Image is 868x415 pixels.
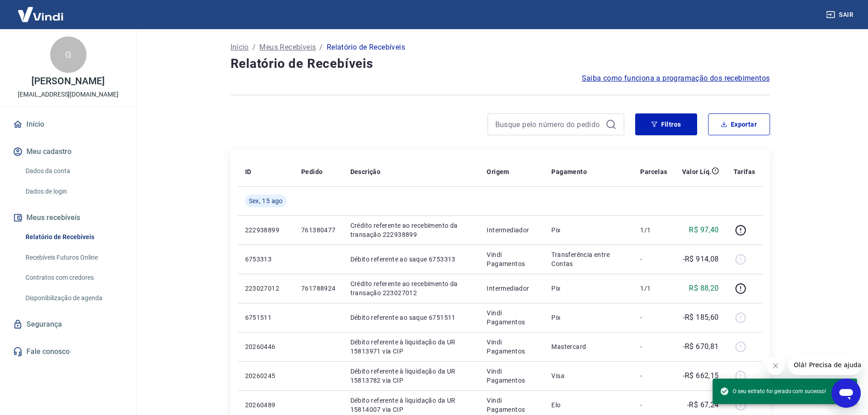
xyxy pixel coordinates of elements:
[640,342,667,351] p: -
[31,77,104,86] p: [PERSON_NAME]
[551,167,587,176] p: Pagamento
[350,279,473,297] p: Crédito referente ao recebimento da transação 223027012
[788,355,861,375] iframe: Mensagem da empresa
[683,370,719,381] p: -R$ 662,15
[22,268,125,287] a: Contratos com credores
[551,400,626,410] p: Elo
[640,225,667,235] p: 1/1
[734,167,755,176] p: Tarifas
[11,208,125,228] button: Meus recebíveis
[11,314,125,334] a: Segurança
[11,342,125,362] a: Fale conosco
[487,367,537,385] p: Vindi Pagamentos
[487,250,537,268] p: Vindi Pagamentos
[582,73,770,84] a: Saiba como funciona a programação dos recebimentos
[640,371,667,380] p: -
[687,400,719,410] p: -R$ 67,24
[245,313,287,322] p: 6751511
[231,55,770,73] h4: Relatório de Recebíveis
[350,367,473,385] p: Débito referente à liquidação da UR 15813782 via CIP
[487,308,537,327] p: Vindi Pagamentos
[708,113,770,135] button: Exportar
[640,313,667,322] p: -
[245,225,287,235] p: 222938899
[259,42,316,53] a: Meus Recebíveis
[683,312,719,323] p: -R$ 185,60
[301,225,336,235] p: 761380477
[22,228,125,246] a: Relatório de Recebíveis
[22,182,125,201] a: Dados de login
[327,42,405,53] p: Relatório de Recebíveis
[22,289,125,307] a: Disponibilização de agenda
[350,313,473,322] p: Débito referente ao saque 6751511
[551,225,626,235] p: Pix
[824,6,857,23] button: Sair
[350,338,473,356] p: Débito referente à liquidação da UR 15813971 via CIP
[245,167,252,176] p: ID
[350,255,473,264] p: Débito referente ao saque 6753313
[319,42,323,53] p: /
[350,396,473,414] p: Débito referente à liquidação da UR 15814007 via CIP
[18,90,118,99] p: [EMAIL_ADDRESS][DOMAIN_NAME]
[245,342,287,351] p: 20260446
[487,284,537,293] p: Intermediador
[350,167,381,176] p: Descrição
[683,254,719,265] p: -R$ 914,08
[832,379,861,408] iframe: Botão para abrir a janela de mensagens
[350,221,473,239] p: Crédito referente ao recebimento da transação 222938899
[689,283,719,294] p: R$ 88,20
[551,342,626,351] p: Mastercard
[5,6,77,14] span: Olá! Precisa de ajuda?
[766,357,785,375] iframe: Fechar mensagem
[231,42,249,53] a: Início
[11,142,125,162] button: Meu cadastro
[11,0,70,28] img: Vindi
[22,248,125,267] a: Recebíveis Futuros Online
[640,400,667,410] p: -
[487,338,537,356] p: Vindi Pagamentos
[487,225,537,235] p: Intermediador
[11,114,125,134] a: Início
[245,284,287,293] p: 223027012
[551,250,626,268] p: Transferência entre Contas
[640,284,667,293] p: 1/1
[683,341,719,352] p: -R$ 670,81
[682,167,712,176] p: Valor Líq.
[252,42,256,53] p: /
[495,118,602,131] input: Busque pelo número do pedido
[640,255,667,264] p: -
[487,167,509,176] p: Origem
[551,371,626,380] p: Visa
[551,313,626,322] p: Pix
[640,167,667,176] p: Parcelas
[301,167,323,176] p: Pedido
[301,284,336,293] p: 761788924
[689,225,719,236] p: R$ 97,40
[245,400,287,410] p: 20260489
[22,162,125,180] a: Dados da conta
[245,255,287,264] p: 6753313
[50,36,87,73] div: G
[720,387,826,396] span: O seu extrato foi gerado com sucesso!
[635,113,697,135] button: Filtros
[249,196,283,205] span: Sex, 15 ago
[245,371,287,380] p: 20260245
[551,284,626,293] p: Pix
[487,396,537,414] p: Vindi Pagamentos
